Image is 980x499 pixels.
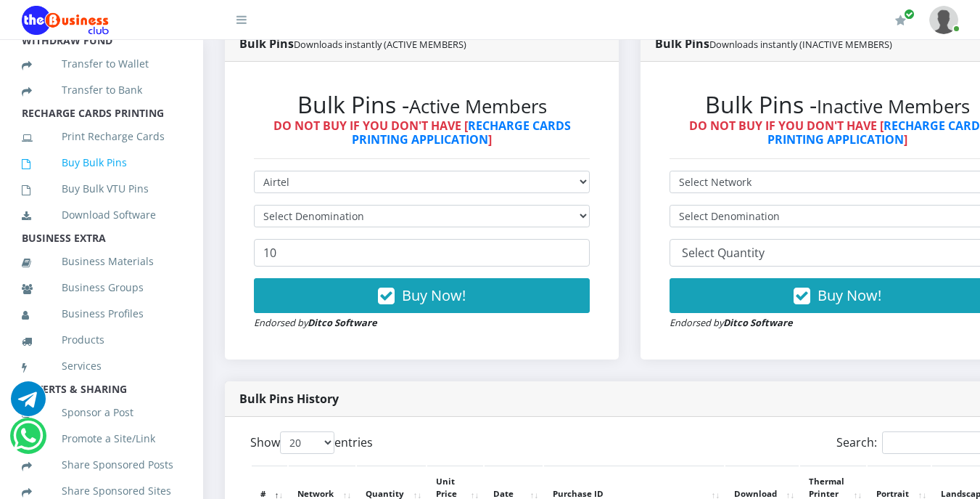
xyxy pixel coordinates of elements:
small: Endorsed by [670,316,793,329]
a: Business Materials [22,245,181,278]
a: Chat for support [13,429,43,453]
strong: DO NOT BUY IF YOU DON'T HAVE [ ] [273,118,571,147]
a: Buy Bulk VTU Pins [22,172,181,206]
strong: Ditco Software [308,316,377,329]
img: User [929,6,958,34]
small: Downloads instantly (INACTIVE MEMBERS) [709,38,892,51]
label: Show entries [250,431,373,454]
select: Showentries [280,431,334,454]
a: Share Sponsored Posts [22,448,181,482]
a: Transfer to Wallet [22,47,181,81]
small: Downloads instantly (ACTIVE MEMBERS) [294,38,466,51]
strong: Bulk Pins [655,36,892,52]
input: Enter Quantity [254,239,590,267]
strong: Bulk Pins [239,36,466,52]
a: Business Groups [22,271,181,304]
span: Renew/Upgrade Subscription [904,9,915,20]
a: Download Software [22,198,181,232]
a: Transfer to Bank [22,73,181,107]
small: Active Members [409,94,547,119]
h2: Bulk Pins - [254,91,590,118]
a: Promote a Site/Link [22,422,181,455]
a: Print Recharge Cards [22,120,181,153]
small: Endorsed by [254,316,377,329]
small: Inactive Members [817,94,970,119]
span: Buy Now! [402,285,466,305]
span: Buy Now! [818,285,881,305]
strong: Ditco Software [723,316,793,329]
a: Buy Bulk Pins [22,146,181,179]
a: RECHARGE CARDS PRINTING APPLICATION [352,118,571,147]
a: Services [22,349,181,383]
img: Logo [22,6,109,35]
button: Buy Now! [254,278,590,313]
a: Products [22,323,181,357]
i: Renew/Upgrade Subscription [895,15,906,26]
a: Chat for support [11,392,46,416]
a: Business Profiles [22,297,181,330]
a: Sponsor a Post [22,396,181,429]
strong: Bulk Pins History [239,391,339,407]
